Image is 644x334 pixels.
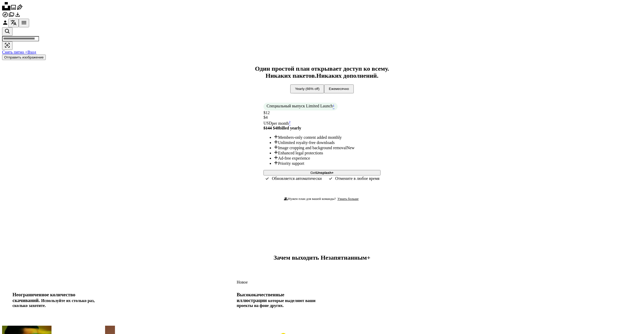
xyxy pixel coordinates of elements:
[237,292,284,303] ya-tr-span: Высококачественные иллюстрации
[267,104,333,109] ya-tr-span: Специальный выпуск Limited Launch
[274,150,381,155] li: Enhanced legal protections
[274,135,381,140] li: Members-only content added monthly
[12,298,95,308] ya-tr-span: Используйте их столько раз, сколько захотите.
[263,110,381,120] div: $4
[8,19,19,27] button: Язык
[335,176,379,181] ya-tr-span: Отмените в любое время
[274,145,381,150] li: Image cropping and background removal
[272,121,291,126] span: per month
[2,41,12,50] button: Визуальный поиск
[255,65,389,72] ya-tr-span: Один простой план открывает доступ ко всему.
[337,197,359,201] ya-tr-span: Узнать больше
[274,155,381,161] li: Ad-free experience
[263,121,272,126] span: USD
[2,22,8,27] a: Войдите в систему / Зарегистрируйтесь
[2,50,27,54] a: Снять пятно +
[347,146,355,150] span: New
[290,84,324,93] button: Yearly (66% off)
[263,110,270,115] span: $12
[266,72,316,79] ya-tr-span: Никаких пакетов.
[15,14,21,18] a: История загрузок
[237,280,248,284] ya-tr-span: Новое
[316,72,378,79] ya-tr-span: Никаких дополнений.
[4,55,44,59] ya-tr-span: Отправить изображение
[274,161,381,166] li: Priority support
[2,27,12,36] button: Поиск Unsplash
[263,126,272,130] span: $144
[8,14,15,18] a: Коллекции
[289,120,291,124] sup: 2
[332,104,336,109] a: 1
[2,27,642,50] form: Поиск визуальных элементов по всему сайту
[2,7,10,11] a: Главная страница — Unplash
[288,121,292,126] a: 2
[333,104,334,108] ya-tr-span: 1
[17,7,23,11] a: Иллюстрации
[237,298,315,308] ya-tr-span: которые выделяют ваши проекты на фоне других.
[19,19,29,27] button: Меню
[10,7,17,11] a: Фото
[288,197,336,201] ya-tr-span: Нужен план для вашей команды?
[12,292,75,303] ya-tr-span: Неограниченное количество скачиваний.
[316,171,334,175] strong: Unsplash+
[274,254,370,261] ya-tr-span: Зачем выходить Незапятнанным+
[329,87,349,91] ya-tr-span: Ежемесячно
[27,50,36,54] a: Вход
[272,176,322,181] ya-tr-span: Обновляется автоматически
[336,195,360,202] a: Узнать больше
[274,140,381,145] li: Unlimited royalty-free downloads
[2,55,46,60] button: Отправить изображение
[2,14,8,18] a: Исследовать
[263,170,381,175] button: GetUnsplash+
[263,126,381,130] div: $48 billed yearly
